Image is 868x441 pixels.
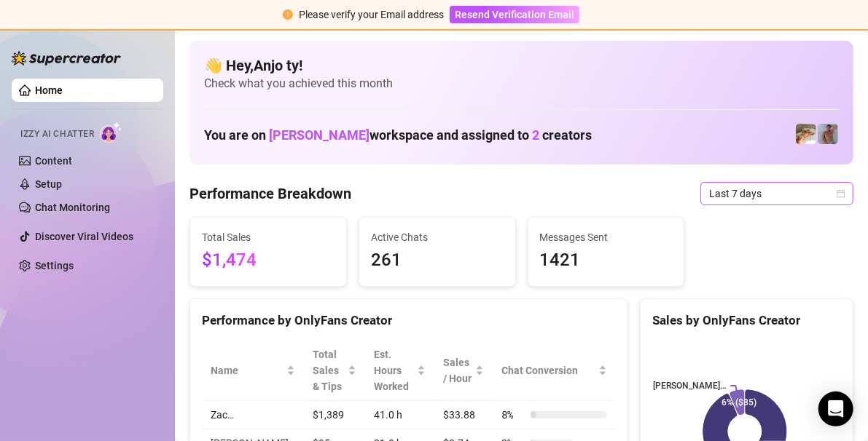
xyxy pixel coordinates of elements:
span: Total Sales & Tips [313,346,345,394]
a: Settings [35,260,74,271]
span: Izzy AI Chatter [20,127,94,141]
span: 261 [371,247,504,274]
span: Name [211,362,284,378]
span: 8 % [501,407,525,423]
span: Chat Conversion [501,362,595,378]
span: 1421 [540,247,673,274]
button: Resend Verification Email [450,6,579,23]
span: exclamation-circle [283,9,293,20]
span: Resend Verification Email [455,9,574,20]
th: Total Sales & Tips [304,341,365,401]
span: Total Sales [202,229,335,245]
td: Zac… [202,401,304,429]
th: Sales / Hour [434,341,493,401]
th: Chat Conversion [493,341,616,401]
span: Active Chats [371,229,504,245]
img: Joey [818,124,838,144]
a: Setup [35,178,62,190]
div: Sales by OnlyFans Creator [652,311,841,330]
span: Last 7 days [709,183,845,204]
h4: Performance Breakdown [189,183,351,204]
div: Open Intercom Messenger [818,392,853,426]
h1: You are on workspace and assigned to creators [204,127,592,143]
span: [PERSON_NAME] [269,127,370,143]
span: calendar [837,189,845,198]
span: 2 [532,127,539,143]
span: Sales / Hour [443,354,472,386]
span: Check what you achieved this month [204,76,839,92]
a: Chat Monitoring [35,202,110,213]
span: $1,474 [202,247,335,274]
img: logo-BBDzfeDw.svg [12,51,121,65]
td: 41.0 h [365,401,434,429]
img: AI Chatter [100,122,122,143]
a: Content [35,155,72,167]
span: Messages Sent [540,229,673,245]
div: Please verify your Email address [299,7,444,23]
td: $33.88 [434,401,493,429]
img: Zac [796,124,816,144]
div: Est. Hours Worked [374,346,414,394]
a: Discover Viral Videos [35,231,133,242]
th: Name [202,341,304,401]
a: Home [35,84,63,96]
text: [PERSON_NAME]… [654,381,727,391]
h4: 👋 Hey, Anjo ty ! [204,55,839,76]
td: $1,389 [304,401,365,429]
div: Performance by OnlyFans Creator [202,311,616,330]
